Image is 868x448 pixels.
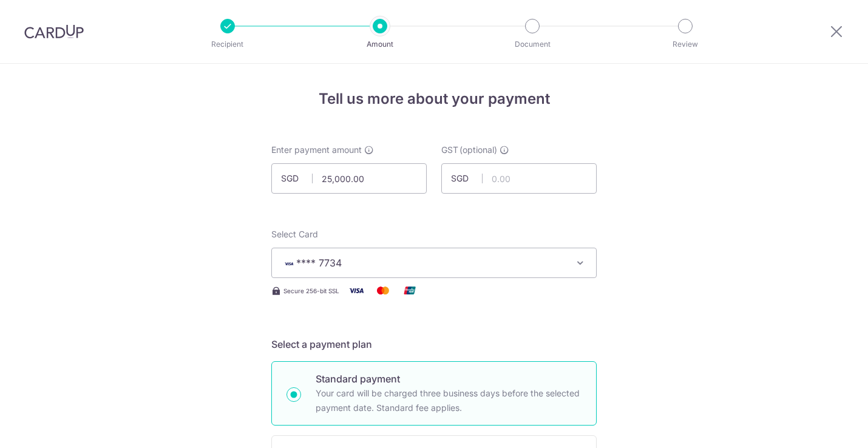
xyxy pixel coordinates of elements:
p: Recipient [183,38,273,50]
p: Amount [335,38,425,50]
h4: Tell us more about your payment [271,88,597,110]
img: Mastercard [371,283,395,298]
img: Visa [344,283,368,298]
input: 0.00 [271,163,427,194]
span: Secure 256-bit SSL [283,286,339,296]
span: SGD [281,172,313,185]
span: translation missing: en.payables.payment_networks.credit_card.summary.labels.select_card [271,229,318,239]
p: Standard payment [316,372,581,386]
p: Your card will be charged three business days before the selected payment date. Standard fee appl... [316,386,581,415]
img: Union Pay [398,283,422,298]
iframe: Opens a widget where you can find more information [790,412,856,442]
p: Document [487,38,577,50]
img: CardUp [24,24,84,39]
span: GST [441,144,458,156]
span: SGD [451,172,483,185]
span: (optional) [459,144,497,156]
span: Enter payment amount [271,144,362,156]
p: Review [640,38,730,50]
img: VISA [282,259,296,268]
h5: Select a payment plan [271,337,597,351]
input: 0.00 [441,163,597,194]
